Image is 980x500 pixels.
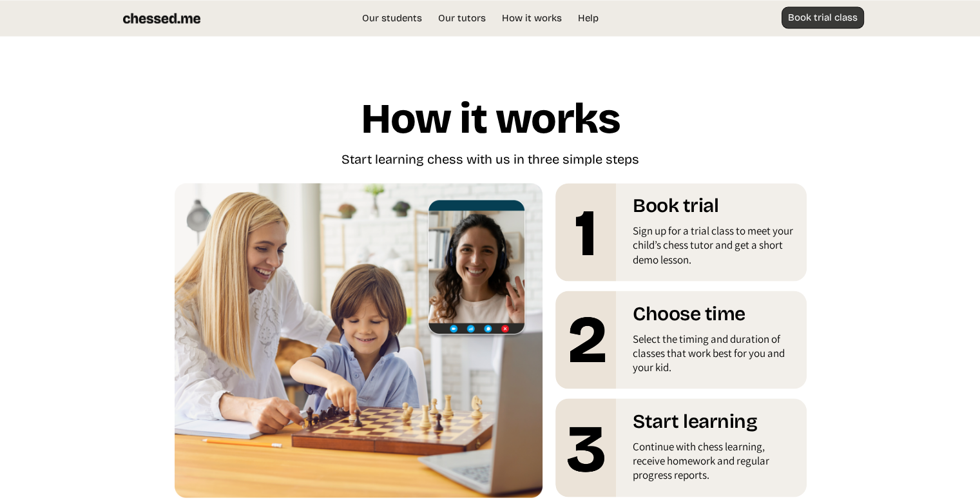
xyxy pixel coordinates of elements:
[360,97,620,151] h1: How it works
[356,12,428,24] a: Our students
[633,409,797,439] h1: Start learning
[633,302,797,331] h1: Choose time
[432,12,492,24] a: Our tutors
[572,12,605,24] a: Help
[495,12,568,24] a: How it works
[782,6,864,28] a: Book trial class
[633,331,797,380] div: Select the timing and duration of classes that work best for you and your kid.
[633,194,797,224] h1: Book trial
[633,439,797,488] div: Continue with chess learning, receive homework and regular progress reports.
[633,224,797,273] div: Sign up for a trial class to meet your child’s chess tutor and get a short demo lesson.
[341,151,639,170] div: Start learning chess with us in three simple steps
